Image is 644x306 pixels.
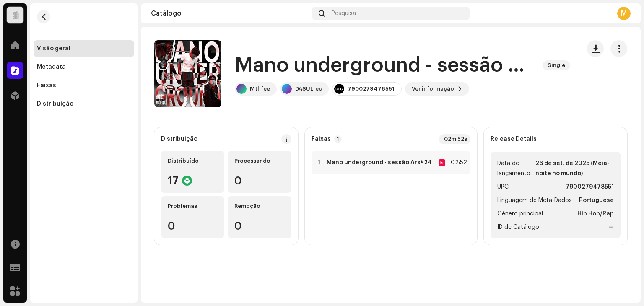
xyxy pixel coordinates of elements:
[608,222,614,232] strong: —
[535,158,614,179] strong: 26 de set. de 2025 (Meia-noite no mundo)
[577,209,614,219] strong: Hip Hop/Rap
[497,182,509,192] span: UPC
[161,136,197,143] div: Distribuição
[151,10,309,17] div: Catálogo
[312,136,331,143] strong: Faixas
[566,182,614,192] strong: 7900279478551
[617,7,631,20] div: M
[235,52,536,79] h1: Mano underground - sessão Ars#24
[497,195,572,205] span: Linguagem de Meta-Dados
[37,45,70,52] div: Visão geral
[34,59,134,75] re-m-nav-item: Metadata
[491,136,537,143] strong: Release Details
[37,82,56,89] div: Faixas
[168,203,218,210] div: Problemas
[439,159,445,166] div: E
[497,209,543,219] span: Gênero principal
[327,159,432,166] strong: Mano underground - sessão Ars#24
[497,222,539,232] span: ID de Catálogo
[412,80,454,97] span: Ver informação
[579,195,614,205] strong: Portuguese
[37,64,66,70] div: Metadata
[334,135,342,143] p-badge: 1
[332,10,356,17] span: Pesquisa
[405,82,469,96] button: Ver informação
[497,158,534,179] span: Data de lançamento
[449,158,467,168] div: 02:52
[37,101,73,107] div: Distribuição
[34,40,134,57] re-m-nav-item: Visão geral
[34,77,134,94] re-m-nav-item: Faixas
[295,86,322,92] div: DASULrec
[348,86,395,92] div: 7900279478551
[234,203,284,210] div: Remoção
[543,60,570,70] span: Single
[250,86,270,92] div: Mtlifee
[234,158,284,164] div: Processando
[439,134,470,144] div: 02m 52s
[34,96,134,112] re-m-nav-item: Distribuição
[168,158,218,164] div: Distribuído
